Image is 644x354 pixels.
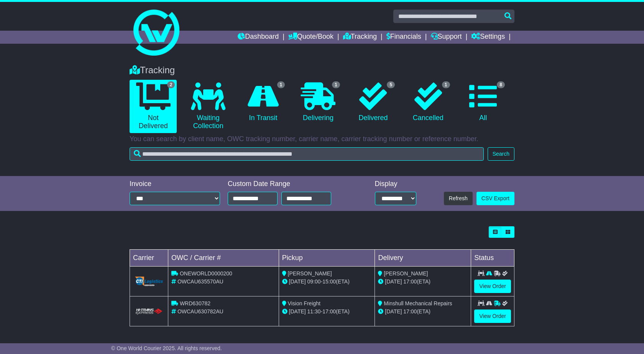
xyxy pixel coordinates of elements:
span: 1 [277,81,285,88]
a: Quote/Book [288,31,333,44]
span: 1 [332,81,340,88]
button: Refresh [444,192,473,205]
div: Tracking [126,65,518,76]
span: 17:00 [403,278,417,285]
button: Search [488,147,514,161]
span: 2 [167,81,175,88]
a: 8 All [460,80,507,125]
span: ONEWORLD 0000200 [180,270,232,277]
span: 17:00 [403,308,417,314]
a: CSV Export [476,192,514,205]
a: 1 In Transit [240,80,287,125]
a: Support [431,31,462,44]
span: 11:30 [307,308,321,314]
span: Vision Freight [288,300,320,306]
span: [PERSON_NAME] [288,270,332,277]
span: Minshull Mechanical Repairs [384,300,452,306]
a: Waiting Collection [184,80,232,133]
span: 15:00 [322,278,336,285]
a: Tracking [343,31,377,44]
a: 5 Delivered [350,80,397,125]
span: OWCAU630782AU [177,308,223,314]
span: [DATE] [385,278,402,285]
div: (ETA) [378,278,468,286]
a: 1 Delivering [294,80,342,125]
span: OWCAU635570AU [177,278,223,285]
span: 09:00 [307,278,321,285]
a: Settings [471,31,505,44]
a: View Order [474,310,511,323]
span: [DATE] [289,308,306,314]
p: You can search by client name, OWC tracking number, carrier name, carrier tracking number or refe... [130,135,514,143]
span: [DATE] [385,308,402,314]
span: [PERSON_NAME] [384,270,428,277]
a: 1 Cancelled [404,80,452,125]
img: GetCarrierServiceLogo [135,277,163,286]
span: WRD630782 [180,300,210,306]
td: Delivery [375,250,471,267]
div: - (ETA) [282,308,372,316]
div: Invoice [130,180,220,188]
td: Carrier [130,250,168,267]
span: [DATE] [289,278,306,285]
a: Financials [386,31,421,44]
a: View Order [474,280,511,293]
td: Status [471,250,514,267]
span: 1 [442,81,450,88]
div: (ETA) [378,308,468,316]
td: Pickup [279,250,375,267]
span: © One World Courier 2025. All rights reserved. [111,345,222,351]
a: Dashboard [238,31,279,44]
span: 5 [387,81,395,88]
div: Custom Date Range [228,180,351,188]
div: Display [375,180,416,188]
td: OWC / Carrier # [168,250,279,267]
a: 2 Not Delivered [130,80,177,133]
div: - (ETA) [282,278,372,286]
span: 8 [497,81,505,88]
img: HiTrans.png [135,308,163,315]
span: 17:00 [322,308,336,314]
